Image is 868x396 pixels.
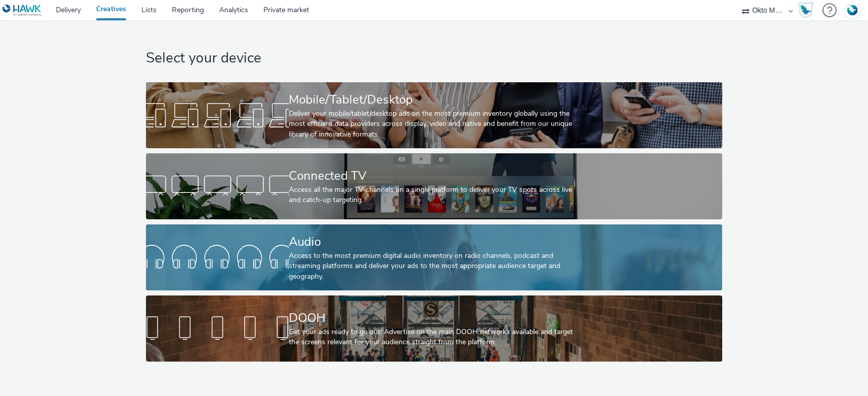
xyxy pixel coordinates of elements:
[146,295,722,361] a: DOOHGet your ads ready to go out! Advertise on the main DOOH networks available and target the sc...
[798,2,813,18] img: Hawk Academy
[289,309,575,327] div: DOOH
[289,327,575,348] div: Get your ads ready to go out! Advertise on the main DOOH networks available and target the screen...
[845,3,860,18] img: Account FR
[289,251,575,282] div: Access to the most premium digital audio inventory on radio channels, podcast and streaming platf...
[146,224,722,290] a: AudioAccess to the most premium digital audio inventory on radio channels, podcast and streaming ...
[289,185,575,206] div: Access all the major TV channels on a single platform to deliver your TV spots across live and ca...
[289,91,575,109] div: Mobile/Tablet/Desktop
[289,167,575,185] div: Connected TV
[146,82,722,148] a: Mobile/Tablet/DesktopDeliver your mobile/tablet/desktop ads on the most premium inventory globall...
[146,49,722,68] h1: Select your device
[289,233,575,251] div: Audio
[798,2,817,18] a: Hawk Academy
[289,109,575,140] div: Deliver your mobile/tablet/desktop ads on the most premium inventory globally using the most effi...
[3,4,42,17] img: undefined Logo
[146,153,722,219] a: Connected TVAccess all the major TV channels on a single platform to deliver your TV spots across...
